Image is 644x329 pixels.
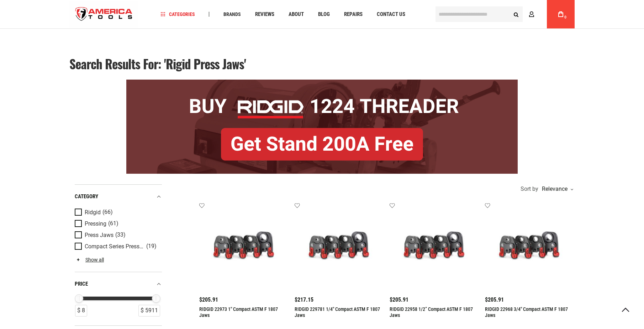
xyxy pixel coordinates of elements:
[75,192,162,201] div: category
[199,297,218,303] span: $205.91
[374,10,408,19] a: Contact Us
[75,231,160,239] a: Press Jaws (33)
[75,220,160,228] a: Pressing (61)
[255,12,274,17] span: Reviews
[69,54,246,73] span: Search results for: 'rigid press jaws'
[295,306,380,318] a: RIDGID 229781 1/4" Compact ASTM F 1807 Jaws
[315,10,333,19] a: Blog
[161,12,195,17] span: Categories
[302,210,378,285] img: RIDGID 229781 1/4
[75,257,104,263] a: Show all
[564,15,566,19] span: 0
[341,10,366,19] a: Repairs
[344,12,363,17] span: Repairs
[485,297,504,303] span: $205.91
[85,232,114,238] span: Press Jaws
[108,221,118,227] span: (61)
[540,186,573,192] div: Relevance
[377,12,405,17] span: Contact Us
[390,306,473,318] a: RIDGID 22958 1/2” Compact ASTM F 1807 Jaws
[492,210,568,285] img: RIDGID 22968 3/4
[126,80,518,85] a: BOGO: Buy RIDGID® 1224 Threader, Get Stand 200A Free!
[521,186,538,192] span: Sort by
[252,10,278,19] a: Reviews
[115,232,126,238] span: (33)
[75,243,160,250] a: Compact Series Press Jaws (19)
[206,210,282,285] img: RIDGID 22973 1
[390,297,408,303] span: $205.91
[318,12,330,17] span: Blog
[75,305,87,317] div: $ 8
[146,243,157,249] span: (19)
[85,209,101,216] span: Ridgid
[75,184,162,326] div: Product Filters
[75,279,162,289] div: price
[485,306,568,318] a: RIDGID 22968 3/4" Compact ASTM F 1807 Jaws
[295,297,313,303] span: $217.15
[285,10,307,19] a: About
[126,80,518,174] img: BOGO: Buy RIDGID® 1224 Threader, Get Stand 200A Free!
[509,7,523,21] button: Search
[397,210,473,285] img: RIDGID 22958 1/2” Compact ASTM F 1807 Jaws
[69,1,138,28] img: America Tools
[220,10,244,19] a: Brands
[199,306,278,318] a: RIDGID 22973 1" Compact ASTM F 1807 Jaws
[75,209,160,216] a: Ridgid (66)
[85,243,144,250] span: Compact Series Press Jaws
[85,221,106,227] span: Pressing
[158,10,198,19] a: Categories
[138,305,160,317] div: $ 5911
[223,12,241,17] span: Brands
[102,209,113,215] span: (66)
[69,1,138,28] a: store logo
[289,12,304,17] span: About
